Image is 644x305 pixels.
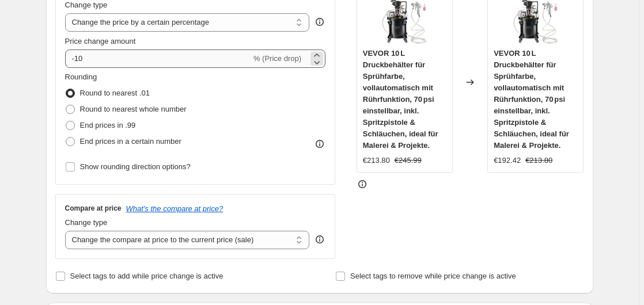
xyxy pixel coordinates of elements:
div: help [314,16,325,28]
span: Price change amount [65,37,136,45]
h3: Compare at price [65,204,122,213]
span: VEVOR 10 L Druckbehälter für Sprühfarbe, vollautomatisch mit Rührfunktion, 70 psi einstellbar, in... [494,49,569,150]
input: -15 [65,49,251,68]
span: Show rounding direction options? [80,162,191,171]
div: help [314,234,325,245]
div: €213.80 [363,155,390,166]
span: VEVOR 10 L Druckbehälter für Sprühfarbe, vollautomatisch mit Rührfunktion, 70 psi einstellbar, in... [363,49,438,150]
span: Select tags to add while price change is active [70,272,223,280]
button: What's the compare at price? [126,204,223,213]
div: €192.42 [494,155,521,166]
strike: €245.99 [395,155,422,166]
span: Rounding [65,73,97,81]
span: Change type [65,218,108,227]
span: Select tags to remove while price change is active [350,272,516,280]
span: End prices in .99 [80,121,136,129]
strike: €213.80 [525,155,552,166]
span: Change type [65,1,108,9]
span: Round to nearest .01 [80,89,150,97]
span: Round to nearest whole number [80,105,187,113]
span: % (Price drop) [253,54,301,63]
span: End prices in a certain number [80,137,181,146]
